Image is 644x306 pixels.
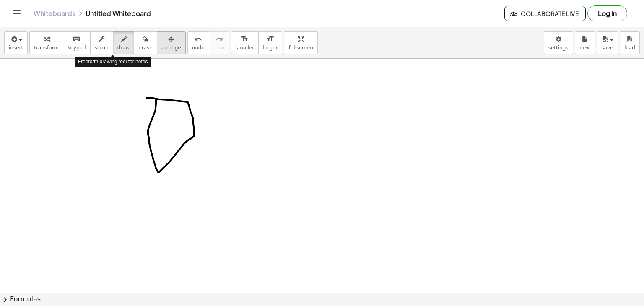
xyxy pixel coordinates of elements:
span: redo [213,45,225,51]
button: erase [134,31,157,54]
button: save [597,31,618,54]
button: transform [29,31,63,54]
button: settings [544,31,573,54]
span: keypad [68,45,86,51]
span: settings [548,45,569,51]
button: load [620,31,640,54]
div: Freeform drawing tool for notes [75,57,151,67]
i: keyboard [73,34,80,44]
button: Collaborate Live [504,6,586,21]
i: format_size [266,34,274,44]
span: erase [138,45,152,51]
span: transform [34,45,59,51]
span: save [601,45,613,51]
span: load [624,45,635,51]
span: arrange [161,45,181,51]
button: scrub [90,31,113,54]
button: format_sizesmaller [231,31,259,54]
span: insert [9,45,23,51]
button: Log in [587,5,627,21]
span: smaller [236,45,254,51]
span: Collaborate Live [512,10,579,17]
button: fullscreen [284,31,317,54]
a: Whiteboards [34,9,75,18]
i: undo [194,34,202,44]
span: fullscreen [288,45,313,51]
button: insert [4,31,28,54]
span: larger [263,45,278,51]
span: scrub [95,45,109,51]
button: Toggle navigation [10,7,23,20]
button: new [575,31,595,54]
i: format_size [241,34,249,44]
button: format_sizelarger [258,31,282,54]
span: undo [192,45,205,51]
button: undoundo [187,31,209,54]
button: arrange [157,31,186,54]
span: new [579,45,590,51]
button: draw [113,31,135,54]
button: keyboardkeypad [63,31,91,54]
i: redo [215,34,223,44]
span: draw [117,45,130,51]
button: redoredo [209,31,229,54]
